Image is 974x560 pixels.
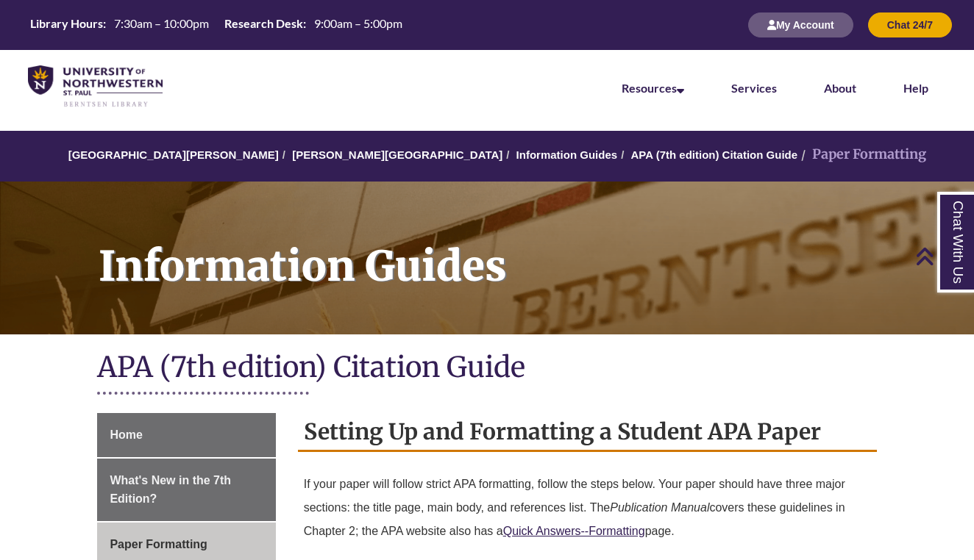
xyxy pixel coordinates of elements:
[97,459,275,521] a: What's New in the 7th Edition?
[110,538,207,550] span: Paper Formatting
[824,81,856,95] a: About
[110,428,142,441] span: Home
[68,148,279,161] a: [GEOGRAPHIC_DATA][PERSON_NAME]
[630,148,797,161] a: APA (7th edition) Citation Guide
[82,182,974,315] h1: Information Guides
[903,81,928,95] a: Help
[28,65,163,108] img: UNWSP Library Logo
[97,349,876,388] h1: APA (7th edition) Citation Guide
[24,15,408,34] table: Hours Today
[304,467,871,549] p: If your paper will follow strict APA formatting, follow the steps below. Your paper should have t...
[915,246,970,266] a: Back to Top
[731,81,777,95] a: Services
[218,15,308,32] th: Research Desk:
[97,413,275,457] a: Home
[24,15,408,35] a: Hours Today
[610,501,709,514] em: Publication Manual
[868,12,952,37] button: Chat 24/7
[516,148,618,161] a: Information Guides
[292,148,502,161] a: [PERSON_NAME][GEOGRAPHIC_DATA]
[748,18,853,31] a: My Account
[503,525,645,537] a: Quick Answers--Formatting
[748,12,853,37] button: My Account
[622,81,684,95] a: Resources
[314,16,402,30] span: 9:00am – 5:00pm
[110,474,231,506] span: What's New in the 7th Edition?
[114,16,209,30] span: 7:30am – 10:00pm
[298,413,877,452] h2: Setting Up and Formatting a Student APA Paper
[868,18,952,31] a: Chat 24/7
[24,15,108,32] th: Library Hours:
[797,144,926,165] li: Paper Formatting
